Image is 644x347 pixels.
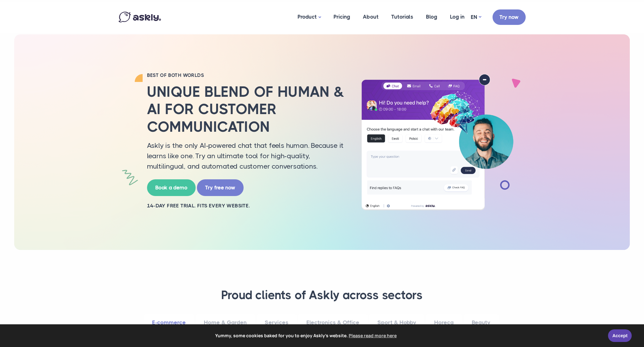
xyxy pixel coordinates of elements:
[147,72,346,78] h2: BEST OF BOTH WORLDS
[197,179,244,196] a: Try free now
[369,314,424,331] a: Sport & Hobby
[144,314,194,331] a: E-commerce
[385,2,420,32] a: Tutorials
[298,314,368,331] a: Electronics & Office
[119,12,161,22] img: Askly
[426,314,462,331] a: Horeca
[348,331,398,340] a: learn more about cookies
[147,83,346,136] h2: Unique blend of human & AI for customer communication
[147,179,196,196] a: Book a demo
[493,9,526,25] a: Try now
[147,140,346,171] p: Askly is the only AI-powered chat that feels human. Because it learns like one. Try an ultimate t...
[257,314,297,331] a: Services
[464,314,499,331] a: Beauty
[608,329,632,342] a: Accept
[327,2,357,32] a: Pricing
[9,331,604,340] span: Yummy, some cookies baked for you to enjoy Askly's website.
[355,74,519,210] img: AI multilingual chat
[196,314,255,331] a: Home & Garden
[127,288,518,303] h3: Proud clients of Askly across sectors
[420,2,444,32] a: Blog
[291,2,327,33] a: Product
[147,202,346,209] h2: 14-day free trial. Fits every website.
[357,2,385,32] a: About
[471,13,481,22] a: EN
[444,2,471,32] a: Log in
